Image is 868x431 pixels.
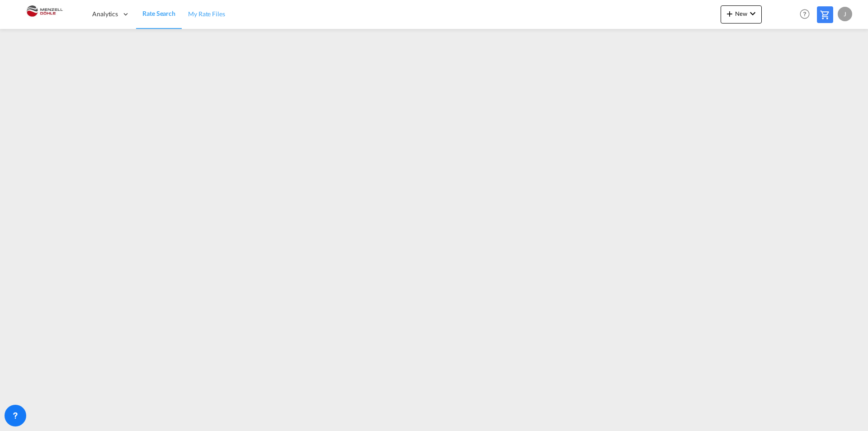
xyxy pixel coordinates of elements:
[747,8,758,19] md-icon: icon-chevron-down
[188,10,225,18] span: My Rate Files
[838,7,852,21] div: J
[14,4,75,24] img: 5c2b1670644e11efba44c1e626d722bd.JPG
[721,5,762,24] button: icon-plus 400-fgNewicon-chevron-down
[724,8,735,19] md-icon: icon-plus 400-fg
[92,9,118,19] span: Analytics
[797,6,817,23] div: Help
[797,6,812,22] span: Help
[724,10,758,17] span: New
[142,9,175,17] span: Rate Search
